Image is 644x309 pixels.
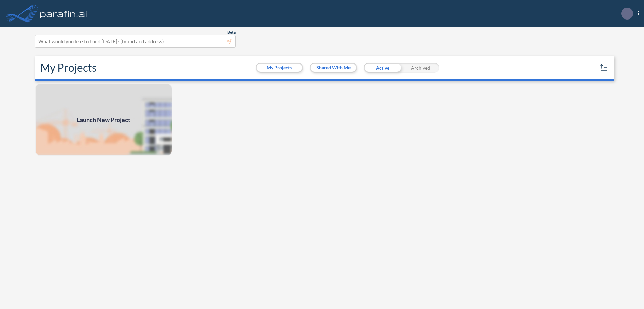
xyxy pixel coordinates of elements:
[40,61,97,74] h2: My Projects
[601,8,639,20] div: ...
[35,83,172,156] a: Launch New Project
[626,10,628,16] p: .
[257,64,302,72] button: My Projects
[227,30,236,35] span: Beta
[364,63,401,73] div: Active
[311,64,356,72] button: Shared With Me
[401,63,439,73] div: Archived
[77,115,130,124] span: Launch New Project
[598,62,609,73] button: sort
[39,7,88,20] img: logo
[35,83,172,156] img: add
